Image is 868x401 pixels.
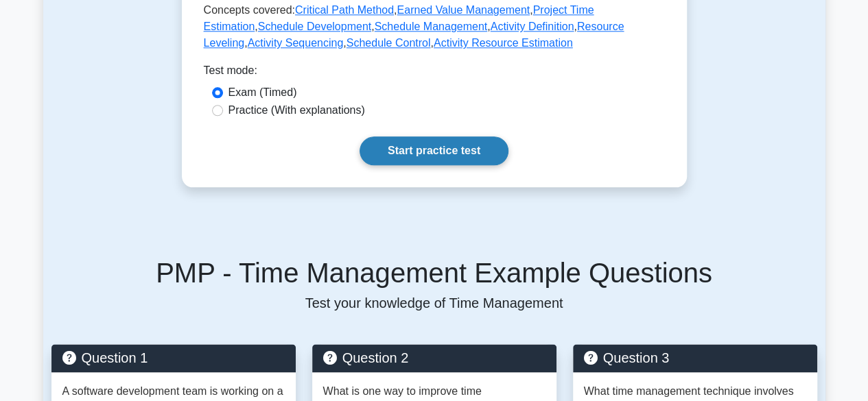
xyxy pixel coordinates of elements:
[204,4,594,32] a: Project Time Estimation
[62,350,285,366] h5: Question 1
[248,37,344,49] a: Activity Sequencing
[204,62,665,84] div: Test mode:
[434,37,573,49] a: Activity Resource Estimation
[360,136,508,165] a: Start practice test
[347,37,431,49] a: Schedule Control
[228,102,365,119] label: Practice (With explanations)
[323,350,546,366] h5: Question 2
[397,4,530,16] a: Earned Value Management
[375,21,488,32] a: Schedule Management
[228,84,297,101] label: Exam (Timed)
[51,295,817,311] p: Test your knowledge of Time Management
[204,2,665,51] p: Concepts covered: , , , , , , , , ,
[295,4,394,16] a: Critical Path Method
[51,256,817,289] h5: PMP - Time Management Example Questions
[491,21,574,32] a: Activity Definition
[258,21,371,32] a: Schedule Development
[584,350,806,366] h5: Question 3
[204,21,624,49] a: Resource Leveling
